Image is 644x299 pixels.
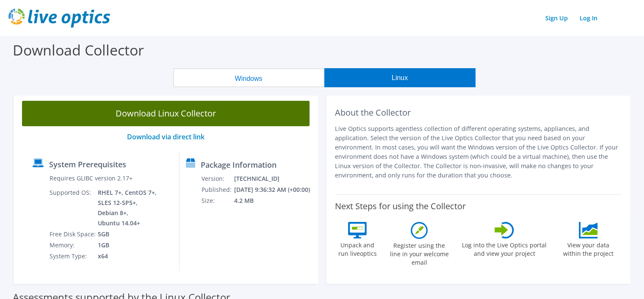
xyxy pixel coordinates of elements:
img: live_optics_svg.svg [8,8,110,28]
label: Log into the Live Optics portal and view your project [462,238,547,258]
label: Download Collector [13,40,144,60]
label: Requires GLIBC version 2.17+ [50,174,133,183]
td: Free Disk Space: [49,229,97,240]
td: x64 [97,251,158,262]
a: Log In [575,12,602,24]
label: Next Steps for using the Collector [335,201,466,211]
td: Version: [201,173,234,184]
label: System Prerequisites [49,160,126,169]
td: 5GB [97,229,158,240]
label: Package Information [201,161,276,169]
a: Download via direct link [127,132,205,141]
label: View your data within the project [558,238,619,258]
td: 4.2 MB [234,195,314,206]
td: 1GB [97,240,158,251]
td: [TECHNICAL_ID] [234,173,314,184]
label: Register using the line in your welcome email [387,239,451,267]
td: Size: [201,195,234,206]
a: Sign Up [541,12,572,24]
a: Download Linux Collector [22,101,310,126]
label: Unpack and run liveoptics [338,238,377,258]
h2: About the Collector [335,108,622,118]
td: Published: [201,184,234,195]
button: Windows [173,68,324,87]
td: Memory: [49,240,97,251]
td: RHEL 7+, CentOS 7+, SLES 12-SP5+, Debian 8+, Ubuntu 14.04+ [97,187,158,229]
td: [DATE] 9:36:32 AM (+00:00) [234,184,314,195]
button: Linux [324,68,475,87]
td: Supported OS: [49,187,97,229]
p: Live Optics supports agentless collection of different operating systems, appliances, and applica... [335,124,622,180]
td: System Type: [49,251,97,262]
